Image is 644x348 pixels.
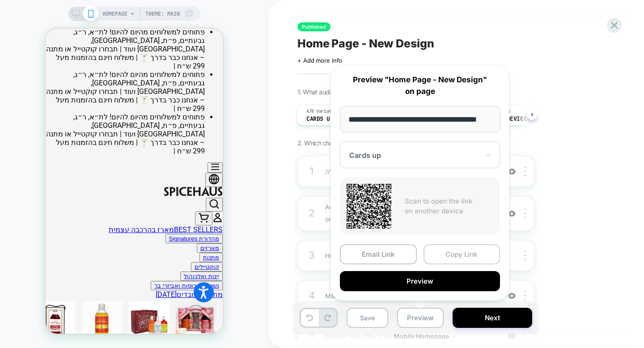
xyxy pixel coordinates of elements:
[524,208,526,218] img: close
[149,235,174,242] a: קוקטיילים
[306,116,334,122] span: Cards up
[149,183,167,197] button: Cart
[397,308,444,328] button: Preview
[524,250,526,260] img: close
[131,262,177,270] a: מתנות לעובדים
[128,197,177,205] a: BEST SELLERS
[297,22,330,31] span: Published
[130,272,170,313] a: מתנות
[297,88,437,96] span: 1. What audience and where will the experience run?
[453,308,532,328] button: Next
[135,243,177,252] button: יינות ואלכוהול
[109,254,174,260] a: נשנושים, כוסות ואביזרי בר
[63,197,128,205] a: מארז בהרכבה עצמית
[307,162,316,180] div: 1
[306,108,339,115] span: A/B Variation
[524,291,526,301] img: close
[340,74,500,97] p: Preview "Home Page - New Design" on page
[155,216,174,223] a: מארזים
[123,207,174,213] a: מהדורת Signatures
[83,272,123,313] a: הכי נמכרים
[297,139,414,147] span: 2. Which changes the experience contains?
[162,134,177,144] button: Menu
[138,244,174,251] a: יינות ואלכוהול
[524,166,526,176] img: close
[102,7,127,21] span: HOMEPAGE
[340,244,417,264] button: Email Link
[110,262,131,270] a: [DATE]
[154,224,177,233] button: מתנות
[157,225,174,232] a: מתנות
[307,204,316,222] div: 2
[424,244,500,264] button: Copy Link
[145,7,180,21] span: Theme: MAIN
[145,233,177,243] button: קוקטיילים
[347,308,388,328] button: Save
[120,205,177,215] button: מהדורת Signatures
[307,246,316,264] div: 3
[297,57,342,64] span: + Add more info
[307,287,316,305] div: 4
[297,37,434,50] span: Home Page - New Design
[405,196,493,216] p: Scan to open the link on another device
[151,215,177,224] button: מארזים
[36,272,76,313] a: Signatures
[105,252,177,262] button: נשנושים, כוסות ואביזרי בר
[340,271,500,291] button: Preview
